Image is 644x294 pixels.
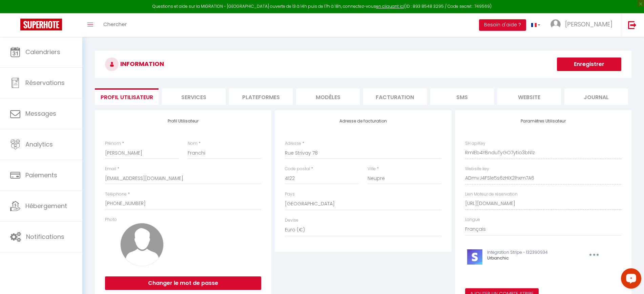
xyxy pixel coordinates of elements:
[465,140,485,147] label: SH apiKey
[95,88,159,105] li: Profil Utilisateur
[497,88,561,105] li: website
[363,88,427,105] li: Facturation
[430,88,494,105] li: SMS
[120,223,164,266] img: avatar.png
[465,191,518,198] label: Lien Moteur de réservation
[467,249,482,265] img: stripe-logo.jpeg
[188,140,198,147] label: Nom
[296,88,360,105] li: MODÈLES
[285,191,295,198] label: Pays
[550,19,561,29] img: ...
[105,166,116,172] label: Email
[285,217,298,224] label: Devise
[545,13,621,37] a: ... [PERSON_NAME]
[105,140,121,147] label: Prénom
[103,21,127,28] span: Chercher
[628,21,637,29] img: logout
[285,140,301,147] label: Adresse
[20,19,62,30] img: Super Booking
[465,217,480,223] label: Langue
[376,3,404,9] a: en cliquant ici
[25,202,67,210] span: Hébergement
[465,119,621,123] h4: Paramètres Utilisateur
[565,20,612,28] span: [PERSON_NAME]
[26,232,64,241] span: Notifications
[479,19,526,31] button: Besoin d'aide ?
[465,166,489,172] label: Website key
[95,51,631,78] h3: INFORMATION
[616,266,644,294] iframe: LiveChat chat widget
[487,249,574,256] p: Intégration Stripe - 132390934
[285,119,441,123] h4: Adresse de facturation
[368,166,376,172] label: Ville
[105,217,117,223] label: Photo
[25,48,60,56] span: Calendriers
[229,88,293,105] li: Plateformes
[105,276,261,290] button: Changer le mot de passe
[98,13,132,37] a: Chercher
[25,109,56,118] span: Messages
[105,191,127,198] label: Téléphone
[564,88,628,105] li: Journal
[162,88,226,105] li: Services
[557,58,621,71] button: Enregistrer
[25,171,57,179] span: Paiements
[25,78,65,87] span: Réservations
[285,166,310,172] label: Code postal
[25,140,53,149] span: Analytics
[487,255,509,261] span: Urbanchic
[105,119,261,123] h4: Profil Utilisateur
